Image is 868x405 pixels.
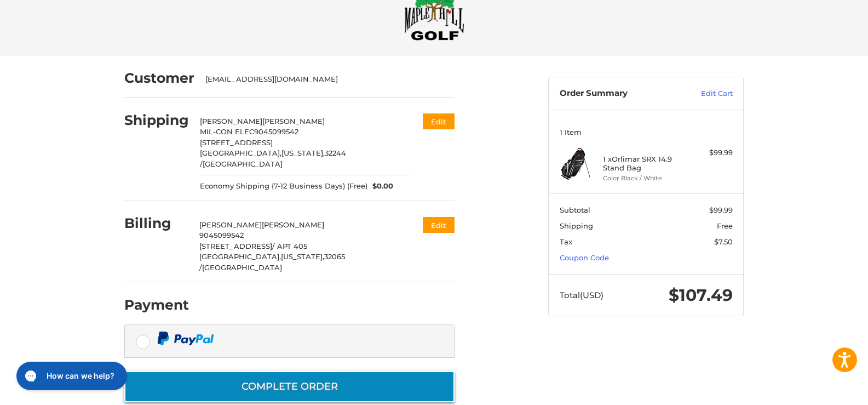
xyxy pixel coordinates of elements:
[124,70,194,87] h2: Customer
[262,117,325,126] span: [PERSON_NAME]
[669,285,733,305] span: $107.49
[200,138,273,147] span: [STREET_ADDRESS]
[202,263,282,272] span: [GEOGRAPHIC_DATA]
[272,242,307,250] span: / APT 405
[124,296,189,313] h2: Payment
[717,221,733,230] span: Free
[200,149,346,168] span: 32244 /
[709,206,733,214] span: $99.99
[560,221,593,230] span: Shipping
[778,375,868,405] iframe: Google Customer Reviews
[560,290,603,300] span: Total (USD)
[203,159,283,168] span: [GEOGRAPHIC_DATA]
[124,371,455,402] button: Complete order
[560,237,572,246] span: Tax
[205,74,444,85] div: [EMAIL_ADDRESS][DOMAIN_NAME]
[423,113,455,129] button: Edit
[199,220,262,229] span: [PERSON_NAME]
[603,174,687,183] li: Color Black / White
[200,181,367,192] span: Economy Shipping (7-12 Business Days) (Free)
[199,231,244,239] span: 9045099542
[11,358,130,394] iframe: Gorgias live chat messenger
[367,181,394,192] span: $0.00
[199,252,281,261] span: [GEOGRAPHIC_DATA],
[603,155,687,173] h4: 1 x Orlimar SRX 14.9 Stand Bag
[200,149,281,157] span: [GEOGRAPHIC_DATA],
[199,252,345,272] span: 32065 /
[560,88,677,99] h3: Order Summary
[200,117,262,126] span: [PERSON_NAME]
[199,242,272,250] span: [STREET_ADDRESS]
[560,253,609,262] a: Coupon Code
[254,127,298,136] span: 9045099542
[560,206,590,214] span: Subtotal
[262,220,324,229] span: [PERSON_NAME]
[124,215,188,232] h2: Billing
[124,112,189,129] h2: Shipping
[281,149,325,157] span: [US_STATE],
[281,252,324,261] span: [US_STATE],
[677,88,733,99] a: Edit Cart
[560,128,733,136] h3: 1 Item
[157,332,214,345] img: PayPal icon
[200,127,254,136] span: MIL-CON ELEC
[689,147,733,158] div: $99.99
[714,237,733,246] span: $7.50
[423,217,455,233] button: Edit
